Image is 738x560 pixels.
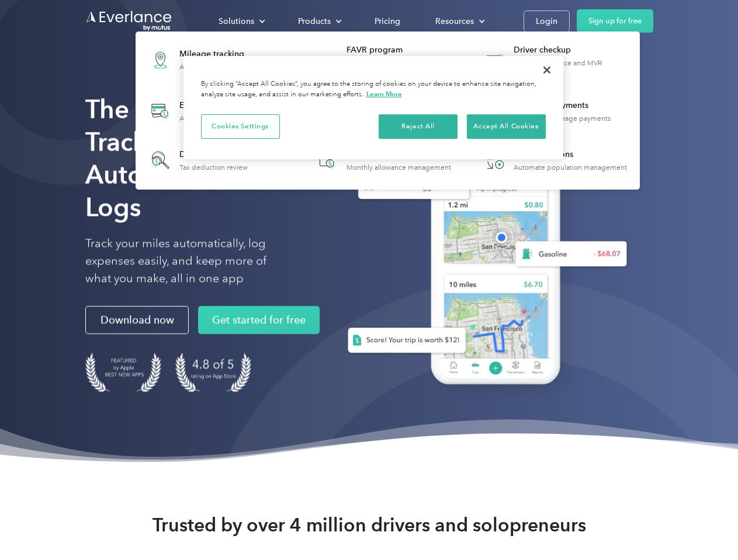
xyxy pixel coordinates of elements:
div: By clicking “Accept All Cookies”, you agree to the storing of cookies on your device to enhance s... [201,79,546,100]
div: Resources [435,14,474,29]
img: Badge for Featured by Apple Best New Apps [85,353,161,392]
div: Tax deduction review [179,163,248,171]
div: Mileage tracking [179,48,255,60]
div: HR Integrations [514,149,627,160]
a: Login [524,10,570,32]
a: HR IntegrationsAutomate population management [476,141,633,179]
div: Monthly allowance management [347,163,451,171]
div: Products [286,11,351,32]
a: Driver checkupLicense, insurance and MVR verification [476,38,634,81]
div: Expense tracking [179,100,264,111]
a: Download now [85,306,189,334]
div: Solutions [219,14,254,29]
button: Accept All Cookies [467,114,546,139]
a: FAVR programFixed & Variable Rate reimbursement design & management [309,38,467,81]
div: Automatic mileage logs [179,63,255,71]
a: Accountable planMonthly allowance management [309,141,457,179]
a: More information about your privacy, opens in a new tab [366,90,402,98]
div: Deduction finder [179,149,248,160]
div: Resources [424,11,494,32]
div: Products [298,14,331,29]
div: Automate population management [514,163,627,171]
a: Get started for free [198,306,320,334]
div: Privacy [183,56,563,159]
div: Solutions [207,11,275,32]
div: Cookie banner [183,56,563,159]
div: License, insurance and MVR verification [514,59,633,75]
a: Sign up for free [577,9,653,33]
a: Pricing [363,11,412,32]
strong: Trusted by over 4 million drivers and solopreneurs [153,513,586,537]
a: Go to homepage [85,10,173,32]
button: Cookies Settings [201,114,280,139]
a: Mileage trackingAutomatic mileage logs [141,38,261,81]
div: FAVR program [347,44,466,56]
nav: Products [136,32,640,190]
a: Deduction finderTax deduction review [141,141,254,179]
img: 4.9 out of 5 stars on the app store [175,353,251,392]
button: Reject All [379,114,458,139]
div: Automatic transaction logs [179,114,264,123]
div: Pricing [375,14,400,29]
img: Everlance, mileage tracker app, expense tracking app [329,111,636,402]
button: Close [534,57,560,83]
div: Driver checkup [514,44,633,56]
p: Track your miles automatically, log expenses easily, and keep more of what you make, all in one app [85,235,294,288]
a: Expense trackingAutomatic transaction logs [141,90,269,132]
div: Login [536,14,557,29]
